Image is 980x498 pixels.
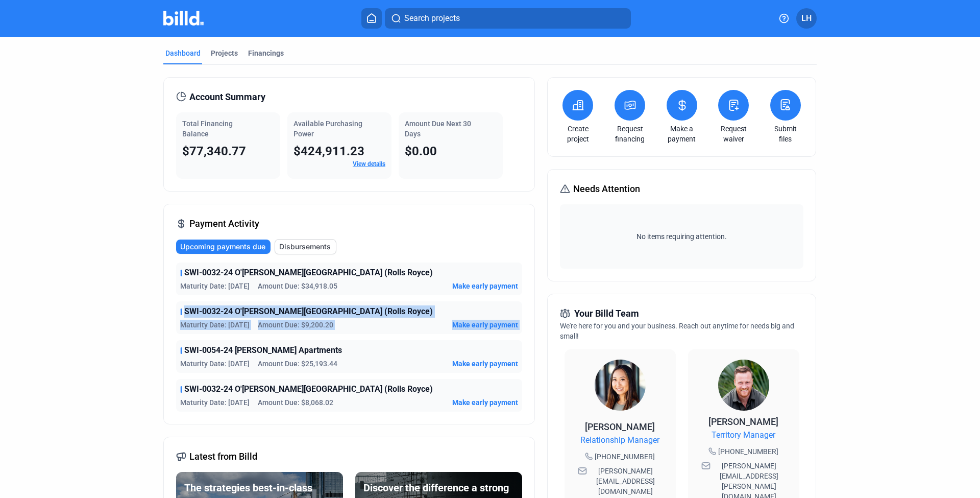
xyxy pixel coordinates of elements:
span: $424,911.23 [293,144,364,158]
img: Billd Company Logo [163,11,204,26]
span: No items requiring attention. [564,231,799,242]
span: Amount Due: $9,200.20 [258,320,333,330]
button: LH [796,8,817,29]
a: Submit files [768,124,803,144]
span: [PHONE_NUMBER] [718,446,778,457]
img: Relationship Manager [595,360,646,411]
span: [PERSON_NAME][EMAIL_ADDRESS][DOMAIN_NAME] [589,466,663,496]
span: Amount Due: $34,918.05 [258,281,337,291]
span: Amount Due: $8,068.02 [258,397,333,408]
span: Latest from Billd [189,449,257,464]
span: LH [801,12,812,25]
span: Maturity Date: [DATE] [180,281,250,291]
a: Request waiver [716,124,751,144]
span: Available Purchasing Power [293,120,362,138]
span: SWI-0032-24 O'[PERSON_NAME][GEOGRAPHIC_DATA] (Rolls Royce) [184,267,433,279]
button: Make early payment [452,397,518,408]
span: $77,340.77 [182,144,246,158]
span: Search projects [404,12,460,25]
a: Request financing [612,124,648,144]
span: Maturity Date: [DATE] [180,359,250,369]
span: Account Summary [189,90,265,104]
span: [PERSON_NAME] [708,416,778,427]
button: Make early payment [452,281,518,291]
button: Search projects [385,8,631,29]
div: Dashboard [165,48,201,58]
span: SWI-0054-24 [PERSON_NAME] Apartments [184,344,342,357]
div: Projects [211,48,238,58]
a: Make a payment [664,124,700,144]
a: Create project [560,124,596,144]
span: Payment Activity [189,217,259,231]
span: $0.00 [405,144,437,158]
button: Make early payment [452,359,518,369]
span: SWI-0032-24 O'[PERSON_NAME][GEOGRAPHIC_DATA] (Rolls Royce) [184,383,433,395]
span: Total Financing Balance [182,120,233,138]
button: Disbursements [275,239,336,254]
span: We're here for you and your business. Reach out anytime for needs big and small! [560,322,794,340]
span: Maturity Date: [DATE] [180,397,250,408]
div: Financings [248,48,284,58]
span: Territory Manager [712,429,775,441]
span: SWI-0032-24 O'[PERSON_NAME][GEOGRAPHIC_DATA] (Rolls Royce) [184,305,433,318]
img: Territory Manager [718,360,769,411]
span: Upcoming payments due [180,242,265,252]
span: Maturity Date: [DATE] [180,320,250,330]
span: Amount Due Next 30 Days [405,120,471,138]
span: [PERSON_NAME] [585,421,655,432]
span: Your Billd Team [574,306,639,321]
span: Amount Due: $25,193.44 [258,359,337,369]
span: Relationship Manager [580,434,659,446]
button: Make early payment [452,320,518,330]
span: Needs Attention [573,182,640,196]
span: [PHONE_NUMBER] [595,452,655,462]
a: View details [353,160,385,168]
button: Upcoming payments due [176,240,271,254]
span: Disbursements [279,242,331,252]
